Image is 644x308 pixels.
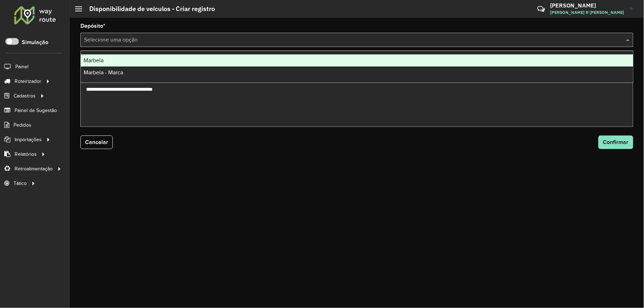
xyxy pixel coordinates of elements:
[14,180,27,187] span: Tático
[84,69,123,75] span: Marbela - Marca
[15,165,53,172] span: Retroalimentação
[15,63,28,70] span: Painel
[550,2,624,9] h3: [PERSON_NAME]
[14,92,36,100] span: Cadastros
[80,22,105,30] label: Depósito
[80,51,634,83] ng-dropdown-panel: Options list
[550,9,624,16] span: [PERSON_NAME] R [PERSON_NAME]
[22,38,48,47] label: Simulação
[603,139,629,145] span: Confirmar
[15,150,37,158] span: Relatórios
[14,121,31,129] span: Pedidos
[598,136,633,149] button: Confirmar
[533,1,549,17] a: Contato Rápido
[15,78,41,85] span: Roteirizador
[84,57,104,63] span: Marbela
[85,139,108,145] span: Cancelar
[82,5,215,13] h2: Disponibilidade de veículos - Criar registro
[15,136,42,143] span: Importações
[80,136,113,149] button: Cancelar
[15,107,57,114] span: Painel de Sugestão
